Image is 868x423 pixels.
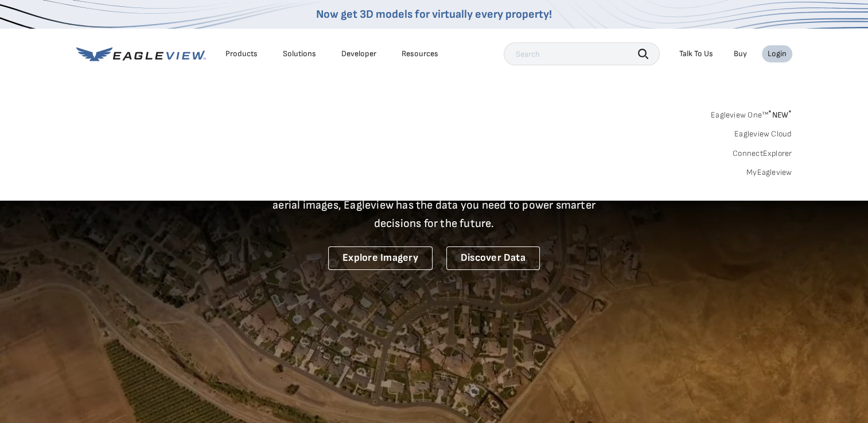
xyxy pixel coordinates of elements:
div: Products [225,49,258,59]
a: Now get 3D models for virtually every property! [316,7,552,21]
a: Buy [734,49,747,59]
a: ConnectExplorer [733,148,792,159]
input: Search [504,42,660,65]
div: Talk To Us [679,49,713,59]
div: Login [768,49,787,59]
a: Explore Imagery [328,246,433,270]
p: A new era starts here. Built on more than 3.5 billion high-resolution aerial images, Eagleview ha... [259,178,610,233]
a: Eagleview Cloud [734,129,792,139]
div: Solutions [283,49,316,59]
a: Discover Data [446,246,540,270]
a: MyEagleview [746,167,792,178]
div: Resources [402,49,438,59]
a: Eagleview One™*NEW* [711,107,792,120]
a: Developer [341,49,376,59]
span: NEW [768,110,792,120]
